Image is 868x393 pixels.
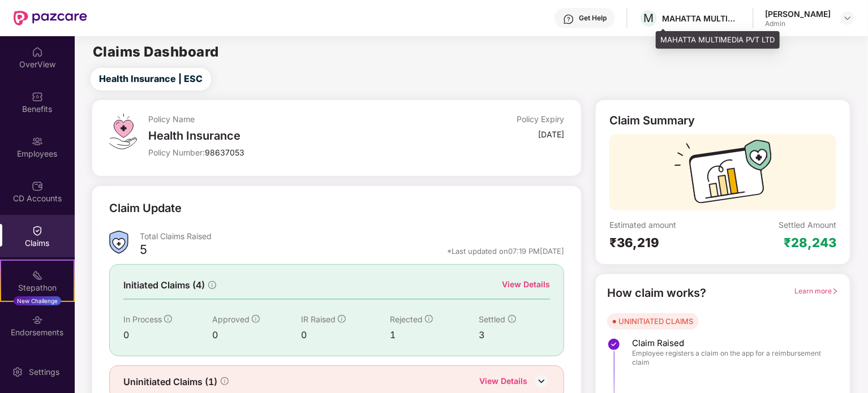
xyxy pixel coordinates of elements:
[91,68,211,90] button: Health Insurance | ESC
[109,200,182,217] div: Claim Update
[32,270,43,281] img: svg+xml;base64,PHN2ZyB4bWxucz0iaHR0cDovL3d3dy53My5vcmcvMjAwMC9zdmciIHdpZHRoPSIyMSIgaGVpZ2h0PSIyMC...
[252,315,260,323] span: info-circle
[164,315,172,323] span: info-circle
[632,349,827,367] span: Employee registers a claim on the app for a reimbursement claim
[425,315,433,323] span: info-circle
[140,241,147,261] div: 5
[609,235,723,251] div: ₹36,219
[148,129,426,142] div: Health Insurance
[14,11,87,25] img: New Pazcare Logo
[140,231,565,241] div: Total Claims Raised
[12,366,23,378] img: svg+xml;base64,PHN2ZyBpZD0iU2V0dGluZy0yMHgyMCIgeG1sbnM9Imh0dHA6Ly93d3cudzMub3JnLzIwMDAvc3ZnIiB3aW...
[447,246,564,256] div: *Last updated on 07:19 PM[DATE]
[538,129,564,140] div: [DATE]
[632,338,827,349] span: Claim Raised
[517,114,564,124] div: Policy Expiry
[109,231,128,254] img: ClaimsSummaryIcon
[618,316,693,327] div: UNINITIATED CLAIMS
[607,338,621,351] img: svg+xml;base64,PHN2ZyBpZD0iU3RlcC1Eb25lLTMyeDMyIiB4bWxucz0iaHR0cDovL3d3dy53My5vcmcvMjAwMC9zdmciIH...
[338,315,346,323] span: info-circle
[148,114,426,124] div: Policy Name
[390,328,479,342] div: 1
[843,14,852,23] img: svg+xml;base64,PHN2ZyBpZD0iRHJvcGRvd24tMzJ4MzIiIHhtbG5zPSJodHRwOi8vd3d3LnczLm9yZy8yMDAwL3N2ZyIgd2...
[794,287,839,295] span: Learn more
[609,114,695,127] div: Claim Summary
[479,328,551,342] div: 3
[301,314,336,324] span: IR Raised
[563,14,574,25] img: svg+xml;base64,PHN2ZyBpZD0iSGVscC0zMngzMiIgeG1sbnM9Imh0dHA6Ly93d3cudzMub3JnLzIwMDAvc3ZnIiB3aWR0aD...
[25,366,63,378] div: Settings
[32,46,43,58] img: svg+xml;base64,PHN2ZyBpZD0iSG9tZSIgeG1sbnM9Imh0dHA6Ly93d3cudzMub3JnLzIwMDAvc3ZnIiB3aWR0aD0iMjAiIG...
[32,136,43,147] img: svg+xml;base64,PHN2ZyBpZD0iRW1wbG95ZWVzIiB4bWxucz0iaHR0cDovL3d3dy53My5vcmcvMjAwMC9zdmciIHdpZHRoPS...
[301,328,390,342] div: 0
[123,328,212,342] div: 0
[656,31,780,49] div: MAHATTA MULTIMEDIA PVT LTD
[479,375,527,390] div: View Details
[99,72,203,86] span: Health Insurance | ESC
[508,315,516,323] span: info-circle
[32,225,43,236] img: svg+xml;base64,PHN2ZyBpZD0iQ2xhaW0iIHhtbG5zPSJodHRwOi8vd3d3LnczLm9yZy8yMDAwL3N2ZyIgd2lkdGg9IjIwIi...
[674,140,772,210] img: svg+xml;base64,PHN2ZyB3aWR0aD0iMTcyIiBoZWlnaHQ9IjExMyIgdmlld0JveD0iMCAwIDE3MiAxMTMiIGZpbGw9Im5vbm...
[579,14,607,23] div: Get Help
[93,45,219,59] h2: Claims Dashboard
[779,219,836,230] div: Settled Amount
[208,281,216,289] span: info-circle
[479,314,506,324] span: Settled
[123,278,205,292] span: Initiated Claims (4)
[32,314,43,326] img: svg+xml;base64,PHN2ZyBpZD0iRW5kb3JzZW1lbnRzIiB4bWxucz0iaHR0cDovL3d3dy53My5vcmcvMjAwMC9zdmciIHdpZH...
[765,19,831,28] div: Admin
[109,114,137,149] img: svg+xml;base64,PHN2ZyB4bWxucz0iaHR0cDovL3d3dy53My5vcmcvMjAwMC9zdmciIHdpZHRoPSI0OS4zMiIgaGVpZ2h0PS...
[123,314,162,324] span: In Process
[148,147,426,158] div: Policy Number:
[1,282,74,293] div: Stepathon
[123,375,217,389] span: Uninitiated Claims (1)
[609,219,723,230] div: Estimated amount
[533,373,550,390] img: DownIcon
[390,314,423,324] span: Rejected
[14,296,61,305] div: New Challenge
[765,8,831,19] div: [PERSON_NAME]
[32,91,43,102] img: svg+xml;base64,PHN2ZyBpZD0iQmVuZWZpdHMiIHhtbG5zPSJodHRwOi8vd3d3LnczLm9yZy8yMDAwL3N2ZyIgd2lkdGg9Ij...
[832,288,839,295] span: right
[662,13,741,24] div: MAHATTA MULTIMEDIA PVT LTD
[212,314,250,324] span: Approved
[32,180,43,192] img: svg+xml;base64,PHN2ZyBpZD0iQ0RfQWNjb3VudHMiIGRhdGEtbmFtZT0iQ0QgQWNjb3VudHMiIHhtbG5zPSJodHRwOi8vd3...
[784,235,836,251] div: ₹28,243
[644,11,654,25] span: M
[205,148,244,157] span: 98637053
[221,377,229,385] span: info-circle
[502,278,550,291] div: View Details
[212,328,301,342] div: 0
[607,284,706,302] div: How claim works?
